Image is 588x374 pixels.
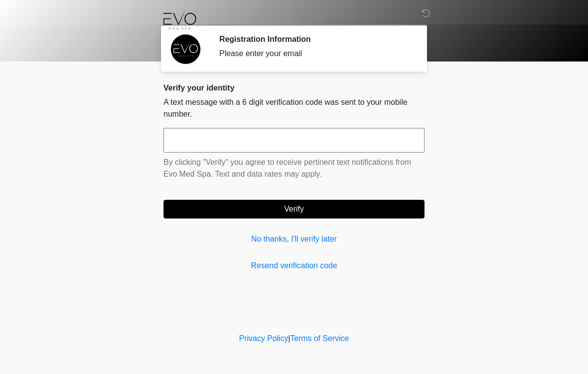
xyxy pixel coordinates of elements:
[219,34,410,44] h2: Registration Information
[219,48,410,60] div: Please enter your email
[163,83,425,93] h2: Verify your identity
[163,96,425,120] p: A text message with a 6 digit verification code was sent to your mobile number.
[171,34,200,64] img: Agent Avatar
[163,260,425,272] a: Resend verification code
[288,334,290,343] a: |
[163,200,425,218] button: Verify
[239,334,289,343] a: Privacy Policy
[163,156,425,180] p: By clicking "Verify" you agree to receive pertinent text notifications from Evo Med Spa. Text and...
[163,233,425,245] a: No thanks, I'll verify later
[154,7,206,30] img: Evo Med Spa Logo
[290,334,349,343] a: Terms of Service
